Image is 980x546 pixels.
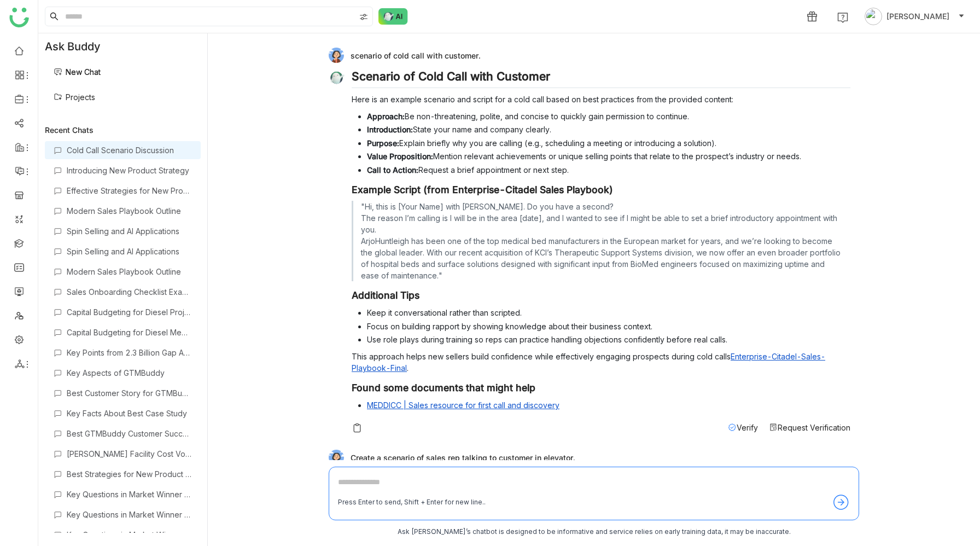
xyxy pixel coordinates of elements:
img: search-type.svg [359,13,368,21]
span: Request Verification [778,423,850,432]
a: New Chat [54,67,101,77]
div: scenario of cold call with customer. [329,48,850,63]
div: Key Points from 2.3 Billion Gap Article [67,348,192,357]
div: Effective Strategies for New Product Launch [67,186,192,195]
span: [PERSON_NAME] [886,10,949,22]
div: Cold Call Scenario Discussion [67,146,192,155]
strong: Value Proposition: [367,152,433,161]
div: Key Questions in Market Winner Survey 2024 [67,490,192,499]
div: Capital Budgeting for Diesel Medical Services [67,328,192,337]
li: State your name and company clearly. [367,124,850,135]
div: Best GTMBuddy Customer Success Story? [67,429,192,438]
div: Capital Budgeting for Diesel Project [67,307,192,317]
li: Use role plays during training so reps can practice handling objections confidently before real c... [367,334,850,345]
div: Modern Sales Playbook Outline [67,267,192,276]
h2: Scenario of Cold Call with Customer [352,69,850,88]
div: Spin Selling and AI Applications [67,247,192,256]
li: Focus on building rapport by showing knowledge about their business context. [367,321,850,332]
div: Introducing New Product Strategy [67,166,192,175]
div: Best Strategies for New Product Launch [67,469,192,479]
img: avatar [865,8,882,25]
strong: Approach: [367,112,405,121]
h3: Additional Tips [352,289,850,301]
strong: Purpose: [367,138,399,148]
h3: Example Script (from Enterprise-Citadel Sales Playbook) [352,184,850,196]
div: Recent Chats [45,125,201,135]
div: Spin Selling and AI Applications [67,226,192,236]
img: copy-askbuddy.svg [352,422,363,433]
p: "Hi, this is [Your Name] with [PERSON_NAME]. Do you have a second? The reason I’m calling is I wi... [361,201,843,281]
div: Create a scenario of sales rep talking to customer in elevator. [329,450,850,465]
img: ask-buddy-normal.svg [378,8,408,25]
a: MEDDICC | Sales resource for first call and discovery [367,400,559,410]
div: Key Questions in Market Winner Survey 2024 [67,510,192,519]
img: logo [9,8,29,27]
img: help.svg [837,12,848,23]
div: Press Enter to send, Shift + Enter for new line.. [338,497,486,508]
p: This approach helps new sellers build confidence while effectively engaging prospects during cold... [352,351,850,374]
div: [PERSON_NAME] Facility Cost Volume Profile [67,449,192,458]
div: Key Facts About Best Case Study [67,409,192,418]
p: Here is an example scenario and script for a cold call based on best practices from the provided ... [352,94,850,105]
li: Keep it conversational rather than scripted. [367,307,850,318]
strong: Call to Action: [367,165,418,175]
div: Key Aspects of GTMBuddy [67,368,192,377]
li: Request a brief appointment or next step. [367,164,850,176]
span: Verify [737,423,758,432]
div: Ask Buddy [38,33,207,60]
a: Projects [54,92,95,102]
div: Ask [PERSON_NAME]’s chatbot is designed to be informative and service relies on early training da... [329,527,859,537]
div: Best Customer Story for GTMBuddy [67,388,192,398]
li: Be non-threatening, polite, and concise to quickly gain permission to continue. [367,111,850,122]
button: [PERSON_NAME] [862,8,967,25]
div: Sales Onboarding Checklist Example [67,287,192,297]
strong: Introduction: [367,125,413,134]
h3: Found some documents that might help [352,382,850,394]
div: Modern Sales Playbook Outline [67,206,192,216]
div: Key Questions in Market Winner Survey 2024 [67,530,192,539]
li: Mention relevant achievements or unique selling points that relate to the prospect’s industry or ... [367,150,850,162]
li: Explain briefly why you are calling (e.g., scheduling a meeting or introducing a solution). [367,137,850,149]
